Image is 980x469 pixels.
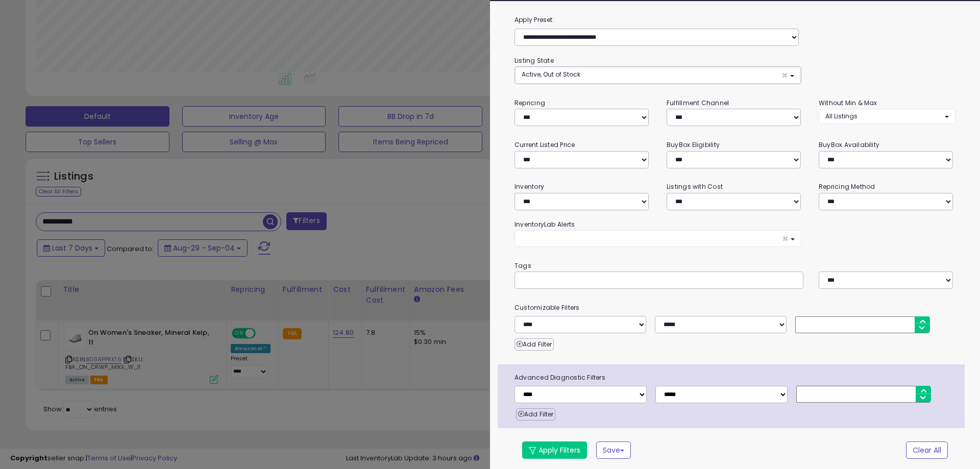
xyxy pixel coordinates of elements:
small: Customizable Filters [507,302,963,313]
small: Repricing Method [819,182,875,191]
span: Active, Out of Stock [522,70,580,79]
span: × [781,70,788,81]
span: Advanced Diagnostic Filters [507,372,965,383]
small: Without Min & Max [819,98,877,107]
button: Clear All [906,441,948,459]
button: Add Filter [514,338,554,351]
small: Fulfillment Channel [667,98,729,107]
small: Listings with Cost [667,182,723,191]
small: Inventory [514,182,544,191]
span: All Listings [825,112,857,120]
button: All Listings [819,109,955,124]
label: Apply Preset: [507,14,963,26]
small: Current Listed Price [514,140,575,149]
button: Add Filter [516,408,555,421]
small: BuyBox Eligibility [667,140,720,149]
span: × [782,233,789,244]
small: Listing State [514,56,554,65]
button: Save [596,441,631,459]
button: Active, Out of Stock × [515,67,801,84]
small: BuyBox Availability [819,140,879,149]
small: InventoryLab Alerts [514,220,575,229]
button: Apply Filters [522,441,587,459]
small: Repricing [514,98,545,107]
button: × [514,230,801,247]
small: Tags [507,260,963,271]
